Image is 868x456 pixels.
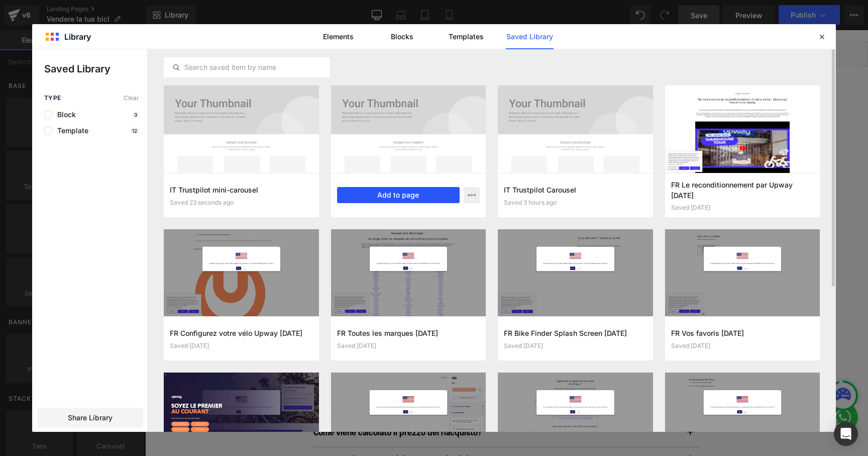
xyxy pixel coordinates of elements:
[248,260,372,268] span: Una seconda vita per la tua e-bike
[671,342,814,349] div: Saved [DATE]
[44,95,61,102] span: Type
[44,61,147,76] p: Saved Library
[170,185,313,195] h3: IT Trustpilot mini-carousel
[130,128,139,134] p: 12
[504,185,647,195] h3: IT Trustpilot Carousel
[248,136,302,144] span: Facile e veloce
[170,328,313,338] h3: FR Configurez votre vélo Upway [DATE]
[337,187,460,203] button: Add to page
[671,179,814,200] h3: FR Le reconditionnement par Upway [DATE]
[168,372,535,382] p: Quali sono i requisiti per vendere la mia bicicletta elettrica?
[52,127,88,135] span: Template
[504,342,647,349] div: Saved [DATE]
[247,213,493,244] p: La nostra esperienza nel mercato e nella logistica delle biciclette elettriche ti permette di ven...
[683,372,713,402] img: Whatsapp
[442,24,490,49] a: Templates
[231,84,493,100] h2: Perché vendere la mia bici elettrica
[504,199,647,206] div: Saved 3 hours ago
[68,413,113,423] span: Share Library
[314,24,362,49] a: Elements
[231,100,493,116] h2: con Upway?
[247,275,493,296] p: Grazie a te, la tua bicicletta sarà rimessa a nuovo dai nostri meccanici professionisti e farà la...
[164,61,330,73] input: Search saved item by name
[248,198,376,206] span: 3000 clienti si sono già fidati di noi
[168,398,535,409] p: Come viene calcolato il prezzo del riacquisto?
[170,342,313,349] div: Saved [DATE]
[168,332,555,348] h2: Domande frequenti
[337,342,480,349] div: Saved [DATE]
[671,328,814,338] h3: FR Vos favoris [DATE]
[671,204,814,211] div: Saved [DATE]
[168,425,535,435] p: Come funziona la spedizione della mia bici?
[506,24,554,49] a: Saved Library
[132,112,139,118] p: 3
[834,422,858,446] div: Open Intercom Messenger
[247,150,493,182] p: Non perdere tempo in interminabili trattative sui siti di annunci. La nostra offerta di ripresa è...
[337,328,480,338] h3: FR Toutes les marques [DATE]
[124,95,139,102] span: Clear
[170,199,313,206] div: Saved 23 seconds ago
[378,24,426,49] a: Blocks
[504,328,647,338] h3: FR Bike Finder Splash Screen [DATE]
[52,111,76,119] span: Block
